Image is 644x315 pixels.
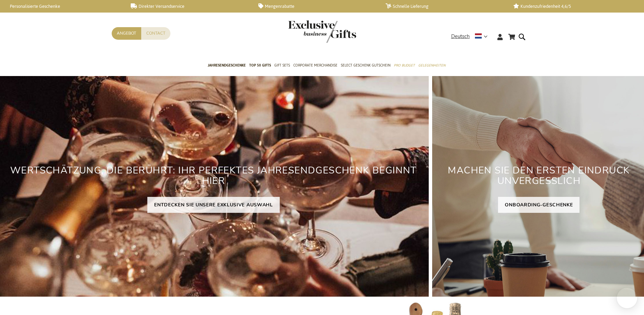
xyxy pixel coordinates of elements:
[249,62,271,69] span: TOP 50 Gifts
[141,27,170,40] a: Contact
[112,27,141,40] a: Angebot
[288,20,322,43] a: store logo
[394,62,415,69] span: Pro Budget
[386,3,502,9] a: Schnelle Lieferung
[451,33,470,40] span: Deutsch
[293,62,337,69] span: Corporate Merchandise
[617,288,637,308] iframe: belco-activator-frame
[341,62,390,69] span: Select Geschenk Gutschein
[208,62,246,69] span: Jahresendgeschenke
[513,3,630,9] a: Kundenzufriedenheit 4,6/5
[274,62,290,69] span: Gift Sets
[147,197,280,213] a: ENTDECKEN SIE UNSERE EXKLUSIVE AUSWAHL
[3,3,120,9] a: Personalisierte Geschenke
[418,62,445,69] span: Gelegenheiten
[258,3,375,9] a: Mengenrabatte
[498,197,579,213] a: ONBOARDING-GESCHENKE
[451,33,492,40] div: Deutsch
[288,20,356,43] img: Exclusive Business gifts logo
[131,3,247,9] a: Direkter Versandservice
